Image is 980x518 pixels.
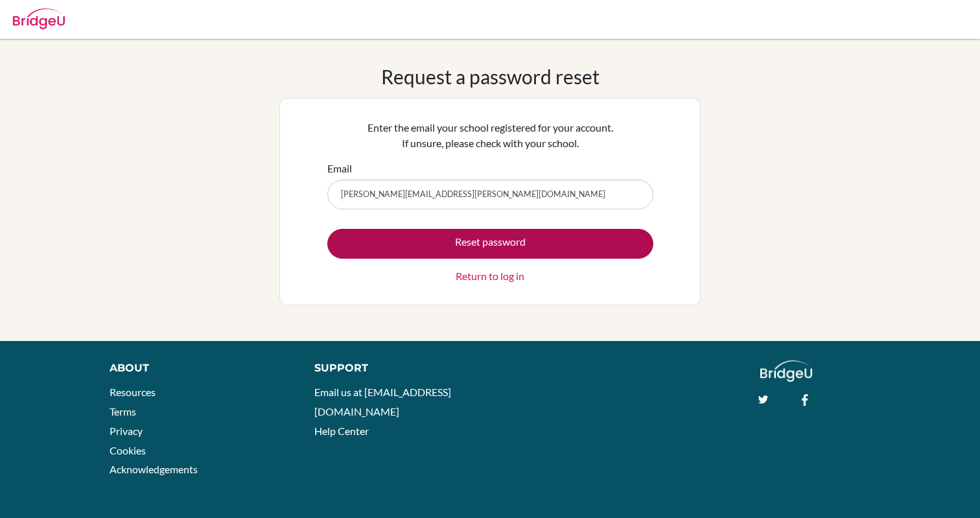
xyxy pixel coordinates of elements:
[381,65,600,88] h1: Request a password reset
[327,161,352,176] label: Email
[314,425,369,437] a: Help Center
[760,360,813,382] img: logo_white@2x-f4f0deed5e89b7ecb1c2cc34c3e3d731f90f0f143d5ea2071677605dd97b5244.png
[110,360,285,376] div: About
[327,120,653,151] p: Enter the email your school registered for your account. If unsure, please check with your school.
[110,444,146,456] a: Cookies
[314,360,476,376] div: Support
[314,386,451,418] a: Email us at [EMAIL_ADDRESS][DOMAIN_NAME]
[110,386,156,398] a: Resources
[110,405,136,418] a: Terms
[13,8,65,29] img: Bridge-U
[456,268,524,284] a: Return to log in
[327,229,653,259] button: Reset password
[110,463,198,475] a: Acknowledgements
[110,425,143,437] a: Privacy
